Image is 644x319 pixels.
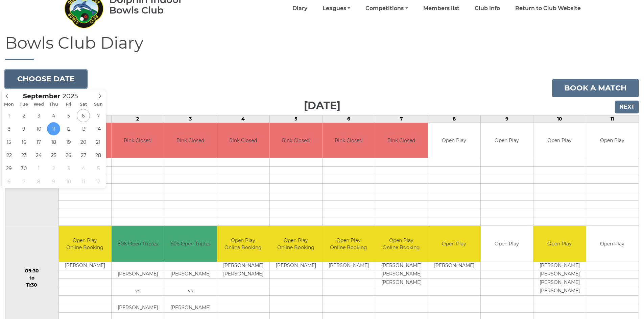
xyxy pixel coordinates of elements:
span: September 26, 2025 [62,149,75,162]
td: Open Play Online Booking [375,226,428,262]
td: Rink Closed [323,123,375,158]
td: S06 Open Triples [112,226,164,262]
span: September 23, 2025 [17,149,30,162]
span: Mon [2,102,17,107]
td: Open Play Online Booking [217,226,269,262]
span: Sun [91,102,106,107]
a: Members list [423,5,459,12]
td: [PERSON_NAME] [533,270,586,278]
span: September 5, 2025 [62,109,75,122]
td: [PERSON_NAME] [112,304,164,312]
td: 3 [164,115,217,123]
td: Open Play [428,226,480,262]
td: [PERSON_NAME] [164,270,217,278]
td: [PERSON_NAME] [533,278,586,287]
span: September 4, 2025 [47,109,60,122]
td: [PERSON_NAME] [59,262,111,270]
td: S06 Open Triples [164,226,217,262]
span: September 9, 2025 [17,122,30,135]
td: [PERSON_NAME] [217,262,269,270]
span: September 29, 2025 [2,162,16,175]
span: September 2, 2025 [17,109,30,122]
td: [PERSON_NAME] [375,270,428,278]
span: October 10, 2025 [62,175,75,188]
td: Open Play Online Booking [270,226,322,262]
span: September 24, 2025 [32,149,45,162]
span: September 14, 2025 [92,122,105,135]
td: [PERSON_NAME] [323,262,375,270]
span: September 22, 2025 [2,149,16,162]
span: October 7, 2025 [17,175,30,188]
h1: Bowls Club Diary [5,34,639,60]
td: Open Play Online Booking [323,226,375,262]
span: October 11, 2025 [77,175,90,188]
td: [PERSON_NAME] [533,287,586,295]
span: September 12, 2025 [62,122,75,135]
td: 2 [111,115,164,123]
td: 8 [428,115,480,123]
a: Competitions [365,5,408,12]
input: Scroll to increment [60,92,87,100]
td: Open Play [481,226,533,262]
td: Rink Closed [164,123,217,158]
td: 11 [586,115,639,123]
a: Book a match [552,79,639,97]
a: Leagues [323,5,350,12]
td: [PERSON_NAME] [112,270,164,278]
td: Open Play [428,123,480,158]
span: October 1, 2025 [32,162,45,175]
td: [PERSON_NAME] [428,262,480,270]
span: September 30, 2025 [17,162,30,175]
span: September 16, 2025 [17,135,30,149]
span: September 19, 2025 [62,135,75,149]
td: [PERSON_NAME] [375,262,428,270]
span: September 17, 2025 [32,135,45,149]
span: September 27, 2025 [77,149,90,162]
td: 5 [269,115,322,123]
td: 10 [533,115,586,123]
td: Open Play [586,123,639,158]
td: [PERSON_NAME] [270,262,322,270]
span: October 12, 2025 [92,175,105,188]
td: Rink Closed [375,123,428,158]
td: [PERSON_NAME] [533,262,586,270]
span: Thu [46,102,61,107]
span: October 9, 2025 [47,175,60,188]
span: October 2, 2025 [47,162,60,175]
a: Diary [292,5,307,12]
span: October 5, 2025 [92,162,105,175]
td: Open Play [481,123,533,158]
span: September 7, 2025 [92,109,105,122]
span: September 18, 2025 [47,135,60,149]
span: September 11, 2025 [47,122,60,135]
input: Next [615,101,639,113]
td: vs [112,287,164,295]
span: October 6, 2025 [2,175,16,188]
span: Wed [31,102,46,107]
td: 6 [322,115,375,123]
span: September 1, 2025 [2,109,16,122]
span: Sat [76,102,91,107]
span: September 20, 2025 [77,135,90,149]
span: September 21, 2025 [92,135,105,149]
td: [PERSON_NAME] [375,278,428,287]
td: Open Play [533,123,586,158]
span: September 13, 2025 [77,122,90,135]
span: September 28, 2025 [92,149,105,162]
span: September 25, 2025 [47,149,60,162]
td: Open Play [586,226,639,262]
td: 7 [375,115,428,123]
a: Return to Club Website [515,5,581,12]
a: Club Info [475,5,500,12]
td: 4 [217,115,269,123]
span: Tue [17,102,31,107]
span: September 3, 2025 [32,109,45,122]
span: September 6, 2025 [77,109,90,122]
td: Rink Closed [270,123,322,158]
span: Scroll to increment [23,93,60,100]
span: Fri [61,102,76,107]
span: October 8, 2025 [32,175,45,188]
span: October 3, 2025 [62,162,75,175]
td: Open Play Online Booking [59,226,111,262]
button: Choose date [5,70,87,88]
